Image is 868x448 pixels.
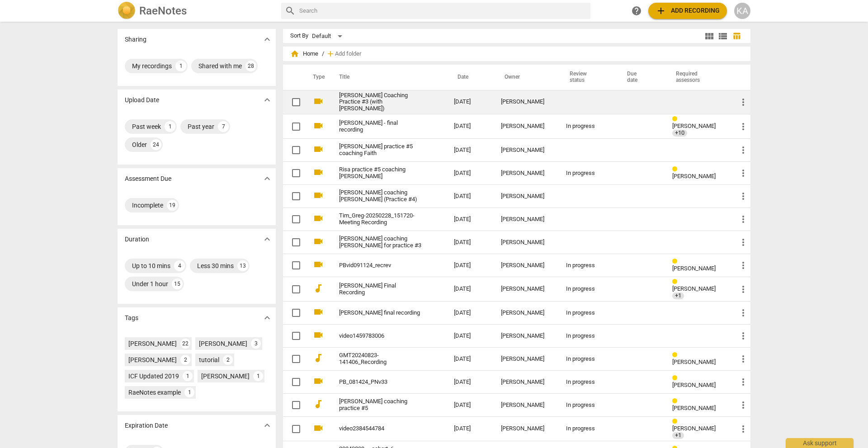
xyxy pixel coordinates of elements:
span: more_vert [738,307,749,318]
div: 28 [245,61,256,71]
span: expand_more [262,420,273,431]
div: 4 [174,260,185,271]
button: Show more [260,172,274,185]
span: view_module [704,31,715,42]
span: more_vert [738,191,749,202]
div: Default [312,29,345,43]
span: more_vert [738,121,749,132]
span: videocam [313,307,324,317]
th: Due date [616,65,665,90]
span: +1 [672,292,684,299]
button: Tile view [703,29,716,43]
div: My recordings [132,61,172,71]
span: Home [290,49,318,58]
div: 1 [165,121,175,132]
div: [PERSON_NAME] [501,402,552,409]
span: [PERSON_NAME] [672,425,716,432]
span: more_vert [738,97,749,108]
div: Older [132,140,147,149]
a: video2384544784 [339,425,421,432]
span: +1 [672,432,684,439]
td: [DATE] [447,139,494,162]
div: 3 [251,339,261,349]
span: Review status: in progress [672,375,681,382]
div: [PERSON_NAME] [501,170,552,177]
span: more_vert [738,424,749,434]
div: In progress [566,170,609,177]
button: KA [734,3,750,19]
p: Assessment Due [125,174,171,184]
span: videocam [313,376,324,387]
button: Show more [260,311,274,325]
div: Shared with me [198,61,242,71]
div: Under 1 hour [132,279,168,288]
span: more_vert [738,354,749,364]
span: / [322,51,324,57]
span: expand_more [262,94,273,105]
span: Add folder [335,51,361,57]
span: expand_more [262,173,273,184]
span: [PERSON_NAME] [672,285,716,292]
div: [PERSON_NAME] [128,355,177,364]
span: videocam [313,330,324,340]
span: expand_more [262,34,273,45]
div: 19 [167,200,178,211]
td: [DATE] [447,90,494,114]
div: [PERSON_NAME] [501,262,552,269]
div: 24 [151,139,161,150]
span: [PERSON_NAME] [672,358,716,365]
td: [DATE] [447,231,494,254]
a: PB_081424_PNv33 [339,379,421,386]
th: Title [328,65,447,90]
div: In progress [566,123,609,130]
td: [DATE] [447,417,494,441]
span: videocam [313,190,324,201]
p: Duration [125,235,149,244]
span: more_vert [738,237,749,248]
a: Tim_Greg-20250228_151720-Meeting Recording [339,212,421,226]
span: more_vert [738,214,749,225]
span: +10 [672,130,687,137]
input: Search [299,4,587,18]
div: Ask support [786,438,854,448]
div: In progress [566,402,609,409]
th: Type [306,65,328,90]
td: [DATE] [447,277,494,302]
p: Sharing [125,35,146,44]
div: [PERSON_NAME] [501,216,552,223]
span: [PERSON_NAME] [672,173,716,179]
a: [PERSON_NAME] practice #5 coaching Faith [339,143,421,157]
div: tutorial [199,355,219,364]
div: 1 [183,371,193,381]
div: 1 [184,387,194,397]
div: In progress [566,333,609,340]
span: Review status: in progress [672,418,681,425]
div: Less 30 mins [197,261,234,270]
button: Upload [648,3,727,19]
span: [PERSON_NAME] [672,123,716,129]
div: [PERSON_NAME] [128,339,177,348]
div: [PERSON_NAME] [199,339,247,348]
div: In progress [566,286,609,292]
button: Show more [260,419,274,432]
div: In progress [566,425,609,432]
span: search [285,5,296,16]
a: Help [628,3,645,19]
span: audiotrack [313,399,324,410]
span: more_vert [738,330,749,341]
p: Expiration Date [125,421,168,430]
th: Date [447,65,494,90]
div: In progress [566,310,609,316]
div: ICF Updated 2019 [128,372,179,381]
span: Review status: in progress [672,258,681,265]
td: [DATE] [447,162,494,185]
a: Risa practice #5 coaching [PERSON_NAME] [339,166,421,180]
a: [PERSON_NAME] Coaching Practice #3 (with [PERSON_NAME]) [339,92,421,113]
span: Review status: in progress [672,116,681,123]
div: [PERSON_NAME] [501,123,552,130]
th: Review status [559,65,616,90]
div: [PERSON_NAME] [501,193,552,200]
